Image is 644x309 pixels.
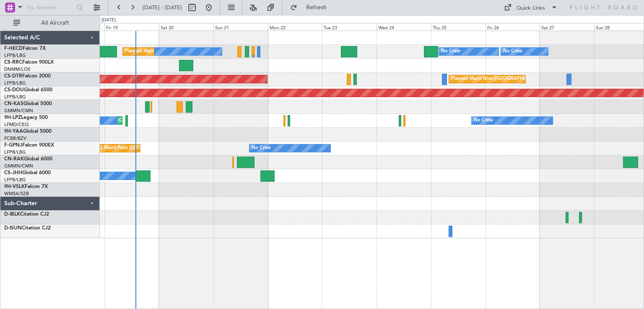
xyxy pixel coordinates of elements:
div: AOG Maint Paris ([GEOGRAPHIC_DATA]) [92,142,180,154]
a: CS-JHHGlobal 6000 [4,170,51,175]
button: Refresh [286,1,337,14]
a: FCBB/BZV [4,135,26,142]
span: F-HECD [4,46,23,51]
span: CS-DOU [4,88,24,93]
div: No Crew [441,45,460,58]
div: No Crew [503,45,522,58]
a: GMMN/CMN [4,163,33,169]
div: Quick Links [517,4,545,13]
a: F-GPNJFalcon 900EX [4,143,54,148]
a: D-IBLKCitation CJ2 [4,212,49,217]
a: CN-KASGlobal 5000 [4,101,52,106]
a: DNMM/LOS [4,66,30,72]
a: LFPB/LBG [4,149,26,155]
div: [DATE] [101,17,116,24]
button: Quick Links [500,1,562,14]
a: CS-DOUGlobal 6500 [4,88,52,93]
div: Tue 23 [322,23,377,31]
div: Planned Maint Nice ([GEOGRAPHIC_DATA]) [451,73,545,85]
a: CS-RRCFalcon 900LX [4,60,54,65]
a: LFMD/CEQ [4,121,29,128]
input: Trip Number [26,1,74,14]
div: No Crew [474,114,493,127]
a: LFPB/LBG [4,177,26,183]
span: Refresh [299,5,334,10]
a: GMMN/CMN [4,108,33,114]
a: LFPB/LBG [4,80,26,86]
div: Sat 20 [159,23,213,31]
div: Sun 21 [213,23,268,31]
div: Fri 26 [486,23,540,31]
div: Fri 19 [104,23,159,31]
a: 9H-LPZLegacy 500 [4,115,48,120]
a: LFPB/LBG [4,94,26,100]
span: [DATE] - [DATE] [143,4,182,11]
div: Mon 22 [268,23,322,31]
a: LFPB/LBG [4,52,26,59]
span: D-ISUN [4,226,22,231]
button: All Aircraft [9,16,91,30]
span: 9H-YAA [4,129,23,134]
span: CS-DTR [4,74,22,79]
span: 9H-LPZ [4,115,21,120]
span: D-IBLK [4,212,20,217]
span: CS-JHH [4,170,22,175]
span: CN-RAK [4,157,24,162]
a: F-HECDFalcon 7X [4,46,46,51]
div: Planned Maint [GEOGRAPHIC_DATA] ([GEOGRAPHIC_DATA]) [125,45,257,58]
span: CN-KAS [4,101,23,106]
a: 9H-VSLKFalcon 7X [4,184,48,189]
a: CN-RAKGlobal 6000 [4,157,52,162]
span: All Aircraft [22,20,88,26]
a: 9H-YAAGlobal 5000 [4,129,52,134]
div: Sat 27 [540,23,594,31]
a: CS-DTRFalcon 2000 [4,74,51,79]
span: CS-RRC [4,60,22,65]
span: F-GPNJ [4,143,22,148]
div: Wed 24 [377,23,431,31]
span: 9H-VSLK [4,184,25,189]
div: No Crew [252,142,271,154]
a: WMSA/SZB [4,191,29,197]
div: Thu 25 [431,23,486,31]
a: D-ISUNCitation CJ2 [4,226,51,231]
